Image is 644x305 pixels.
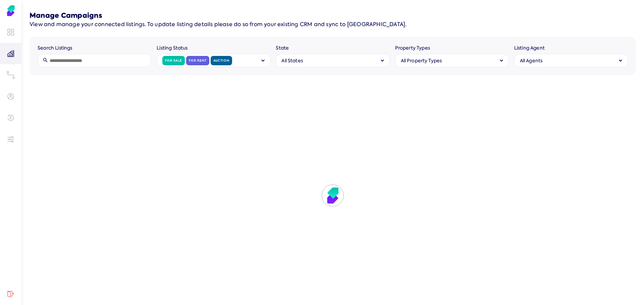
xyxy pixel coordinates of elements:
[276,45,389,52] label: State
[38,45,151,52] label: Search Listings
[325,188,340,203] img: Loading...
[395,45,509,52] label: Property Types
[30,20,636,29] p: View and manage your connected listings. To update listing details please do so from your existin...
[165,59,182,63] label: For Sale
[514,45,628,52] label: Listing Agent
[157,45,270,52] label: Listing Status
[213,59,229,63] label: Auction
[189,59,206,63] label: For Rent
[30,11,636,20] h5: Manage Campaigns
[5,5,16,16] img: Soho Agent Portal Home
